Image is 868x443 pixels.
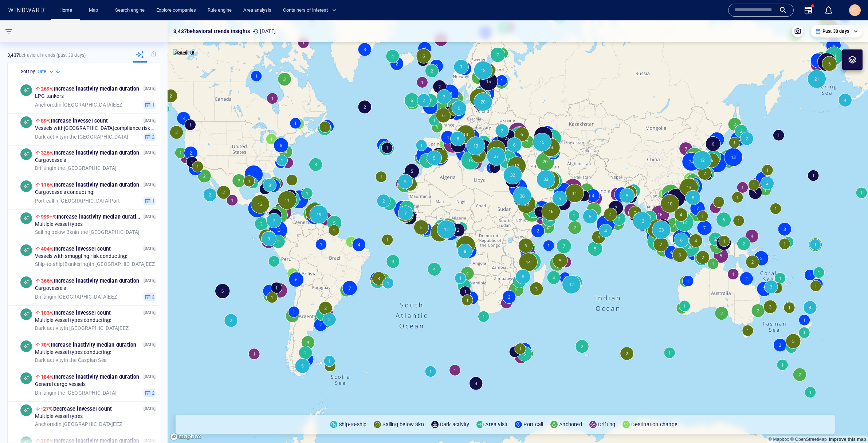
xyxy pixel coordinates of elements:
[35,101,122,108] span: in [GEOGRAPHIC_DATA] EEZ
[598,420,616,429] p: Drifting
[151,133,154,140] span: 2
[35,325,129,331] span: in [GEOGRAPHIC_DATA] EEZ
[485,420,507,429] p: Area visit
[35,133,64,139] span: Dark activity
[36,68,55,75] div: Date
[151,101,154,108] span: 1
[41,182,140,188] span: Increase in activity median duration
[35,325,64,331] span: Dark activity
[35,285,66,292] span: Cargo vessels
[822,28,849,35] p: Past 30 days
[35,390,117,396] span: in the [GEOGRAPHIC_DATA]
[144,309,156,316] p: [DATE]
[144,277,156,284] p: [DATE]
[41,214,57,220] span: 999+%
[240,4,274,17] a: Area analysis
[41,182,54,188] span: 116%
[144,341,156,348] p: [DATE]
[35,421,122,427] span: in [GEOGRAPHIC_DATA] EEZ
[35,133,128,140] span: in the [GEOGRAPHIC_DATA]
[35,125,156,132] span: Vessels with [GEOGRAPHIC_DATA] compliance risks conducting:
[144,101,156,109] button: 1
[151,390,154,396] span: 2
[852,7,858,13] span: CL
[41,150,54,156] span: 326%
[837,410,863,438] iframe: Chat
[35,261,155,267] span: in [GEOGRAPHIC_DATA] EEZ
[144,149,156,156] p: [DATE]
[824,6,833,15] div: Notification center
[112,4,148,17] button: Search engine
[153,4,199,17] a: Explore companies
[41,310,111,316] span: Increase in vessel count
[144,293,156,301] button: 3
[7,52,86,59] p: behavioral trends (Past 30 days)
[56,4,75,17] a: Home
[35,253,127,260] span: Vessels with smuggling risk conducting:
[35,261,90,267] span: Ship-to-ship ( Bunkering )
[41,278,54,284] span: 366%
[83,4,106,17] button: Map
[205,4,235,17] button: Rule engine
[41,374,140,380] span: Increase in activity median duration
[86,4,103,17] a: Map
[41,214,142,220] span: Increase in activity median duration
[144,181,156,188] p: [DATE]
[54,4,77,17] button: Home
[41,406,53,412] span: -27%
[35,189,95,196] span: Cargo vessels conducting:
[339,420,366,429] p: Ship-to-ship
[35,413,83,420] span: Multiple vessel types
[382,420,424,429] p: Sailing below 3kn
[35,421,58,427] span: Anchored
[144,197,156,205] button: 1
[35,357,107,363] span: in the Caspian Sea
[144,405,156,412] p: [DATE]
[21,68,35,75] h6: Sort by
[631,420,677,429] p: Destination change
[151,294,154,300] span: 3
[559,420,582,429] p: Anchored
[41,374,54,380] span: 184%
[144,213,156,220] p: [DATE]
[35,357,64,363] span: Dark activity
[41,278,140,284] span: Increase in activity median duration
[144,245,156,252] p: [DATE]
[35,349,111,356] span: Multiple vessel types conducting:
[41,342,51,348] span: 70%
[151,197,154,204] span: 1
[41,246,54,252] span: 404%
[523,420,543,429] p: Port call
[41,118,51,124] span: 89%
[815,28,858,35] div: Past 30 days
[440,420,470,429] p: Dark activity
[280,4,343,17] button: Containers of interest
[829,437,866,442] a: Map feedback
[36,68,46,75] h6: Date
[35,197,120,204] span: in [GEOGRAPHIC_DATA] Port
[35,390,52,395] span: Drifting
[173,49,195,57] img: satellite
[170,432,202,441] a: Mapbox logo
[35,381,86,388] span: General cargo vessels
[41,86,54,92] span: 269%
[35,197,54,203] span: Port call
[35,229,75,235] span: Sailing below 3kn
[41,246,111,252] span: Increase in vessel count
[175,48,195,57] p: Satellite
[35,294,117,300] span: in [GEOGRAPHIC_DATA] EEZ
[283,6,337,15] span: Containers of interest
[144,373,156,380] p: [DATE]
[769,437,789,442] a: Mapbox
[790,437,827,442] a: OpenStreetMap
[35,93,64,100] span: LPG tankers
[41,310,54,316] span: 103%
[173,27,250,36] p: 3,437 behavioral trends insights
[144,389,156,397] button: 2
[35,101,58,107] span: Anchored
[144,117,156,124] p: [DATE]
[848,3,862,17] button: CL
[41,342,137,348] span: Increase in activity median duration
